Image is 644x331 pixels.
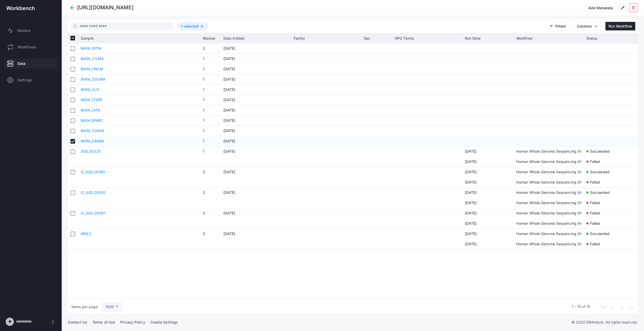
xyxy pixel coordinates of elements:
[607,302,617,311] button: Previous page
[203,126,218,136] span: 1
[81,77,105,81] a: BARA_30OMA
[516,157,598,166] span: Human Whole Genome Sequencing (HiFi Solves)
[586,36,598,40] span: Status
[81,149,101,153] a: SGS_00225
[516,146,598,156] span: Human Whole Genome Sequencing (HiFi Solves)
[516,167,598,177] span: Human Whole Genome Sequencing (HiFi Solves)
[223,105,288,115] span: [DATE]
[516,177,598,187] span: Human Whole Genome Sequencing (HiFi Solves)
[465,146,511,157] span: [DATE]
[203,208,218,219] span: 2
[6,6,35,10] img: workbench-logo-white.svg
[203,136,218,146] span: 1
[590,229,610,238] span: Succeeded
[223,167,288,177] span: [DATE]
[465,157,511,167] span: [DATE]
[631,6,636,10] span: delete
[605,22,635,30] button: Run Workflow
[465,36,480,40] span: Run Date
[200,24,204,28] span: close
[81,98,102,102] a: BARA_17SRR
[574,22,601,31] button: Columns
[516,229,598,238] span: Human Whole Genome Sequencing (HiFi Solves)
[223,126,288,136] span: [DATE]
[203,43,218,54] span: 2
[17,45,36,50] span: Workflows
[609,24,632,28] div: Run Workflow
[465,167,511,177] span: [DATE]
[294,36,305,40] span: Family
[465,198,511,208] span: [DATE]
[223,64,288,74] span: [DATE]
[590,219,600,228] span: Failed
[364,36,370,40] span: Sex
[150,320,178,324] a: Cookie Settings
[223,54,288,64] span: [DATE]
[203,188,218,198] span: 2
[555,24,566,28] span: Filters
[465,208,511,219] span: [DATE]
[77,5,133,10] div: [URL][DOMAIN_NAME]
[465,188,511,198] span: [DATE]
[81,231,91,236] a: NRG_1
[81,46,101,50] a: BARA_19TM
[590,198,600,207] span: Failed
[4,25,58,36] a: Monitor
[223,208,288,219] span: [DATE]
[203,167,218,177] span: 2
[92,320,115,324] a: Terms of Use
[549,24,553,28] span: filter_list
[516,208,598,218] span: Human Whole Genome Sequencing (HiFi Solves)
[4,58,58,69] a: Data
[223,85,288,95] span: [DATE]
[590,146,610,156] span: Succeeded
[223,136,288,146] span: [DATE]
[516,198,598,207] span: Human Whole Genome Sequencing (HiFi Solves)
[81,190,106,195] a: IC_SGS_00050
[585,3,616,12] button: Add Metadata
[203,54,218,64] span: 1
[203,229,218,239] span: 2
[546,22,569,31] button: filter_listFilters
[203,64,218,74] span: 1
[395,36,414,40] span: HPO Terms
[81,139,104,143] a: BARA_39ABA
[590,188,610,197] span: Succeeded
[81,67,103,71] a: BARA_11NLM
[590,208,600,218] span: Failed
[618,3,627,12] button: edit
[17,61,25,66] span: Data
[572,304,590,309] div: 1 – 15 of 15
[516,219,598,228] span: Human Whole Genome Sequencing (HiFi Solves)
[203,74,218,84] span: 1
[465,239,511,249] span: [DATE]
[590,157,600,166] span: Failed
[629,3,638,12] button: delete
[223,74,288,84] span: [DATE]
[223,146,288,157] span: [DATE]
[4,42,58,52] a: Workflows
[81,118,103,123] a: BARA_8NMC
[516,188,598,197] span: Human Whole Genome Sequencing (HiFi Solves)
[572,320,638,325] p: © 2025 DNAstack. All rights reserved.
[81,36,94,40] span: Sample
[465,177,511,187] span: [DATE]
[617,302,626,311] button: Next page
[577,24,592,28] span: Columns
[71,304,99,309] div: Items per page:
[598,302,607,311] button: First page
[203,36,216,40] span: Movies
[223,43,288,54] span: [DATE]
[621,6,625,10] span: edit
[590,177,600,187] span: Failed
[223,36,244,40] span: Date Added
[203,85,218,95] span: 1
[17,77,32,83] span: Settings
[626,302,635,311] button: Last page
[465,229,511,239] span: [DATE]
[81,108,100,112] a: BARA_1AFA
[120,320,145,324] a: Privacy Policy
[223,229,288,239] span: [DATE]
[223,116,288,126] span: [DATE]
[590,167,610,177] span: Succeeded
